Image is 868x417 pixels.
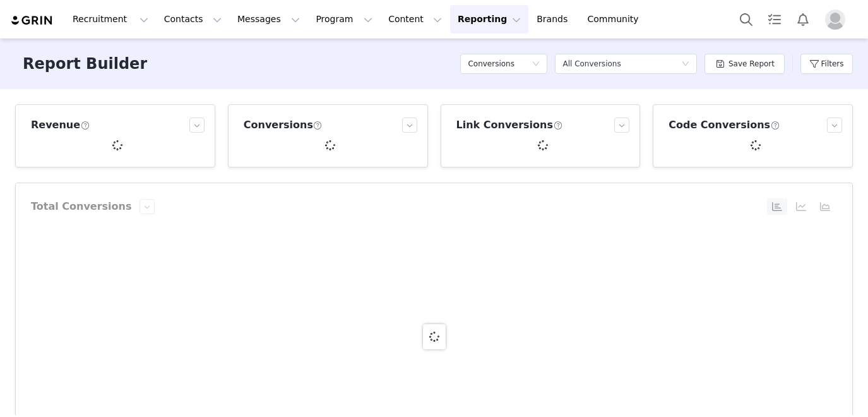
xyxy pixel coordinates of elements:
a: Tasks [761,5,788,33]
button: Filters [800,54,853,74]
i: icon: down [532,60,540,69]
h3: Report Builder [23,52,147,75]
button: Program [308,5,380,33]
a: Brands [529,5,579,33]
img: grin logo [10,15,54,27]
button: Reporting [450,5,528,33]
i: icon: down [682,60,689,69]
img: placeholder-profile.jpg [825,9,845,30]
h3: Revenue [31,118,90,133]
button: Search [732,5,760,33]
button: Messages [230,5,307,33]
button: Recruitment [65,5,156,33]
h5: Conversions [468,54,514,73]
button: Contacts [157,5,229,33]
button: Save Report [705,54,785,74]
h3: Link Conversions [456,118,563,133]
button: Profile [817,9,858,30]
h3: Conversions [244,118,323,133]
a: Community [580,5,652,33]
button: Notifications [789,5,817,33]
div: All Conversions [562,54,621,73]
button: Content [381,5,449,33]
h3: Code Conversions [669,118,780,133]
